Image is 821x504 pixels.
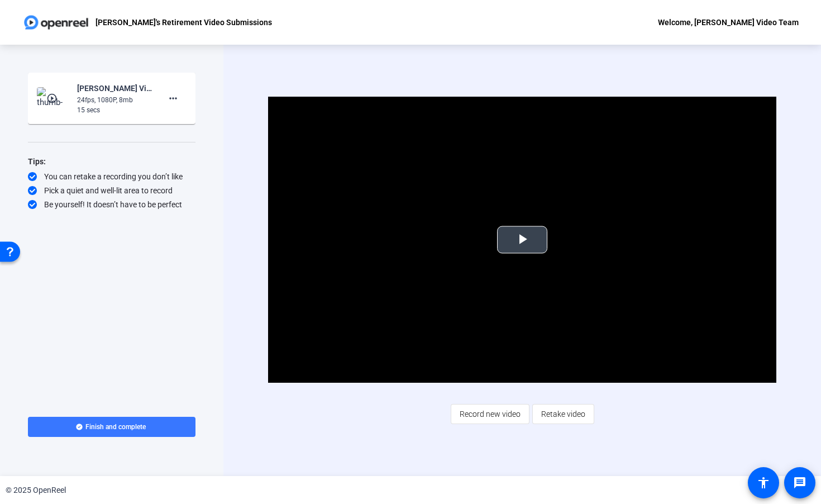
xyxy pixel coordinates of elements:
div: 15 secs [77,105,152,115]
div: You can retake a recording you don’t like [28,171,195,182]
div: Video Player [268,97,776,383]
button: Play Video [497,226,547,254]
img: OpenReel logo [22,11,90,34]
div: [PERSON_NAME] Video Team-VA OCC [PERSON_NAME]-s Retirement Video-[PERSON_NAME]-s Retirement Video... [77,82,152,95]
div: Pick a quiet and well-lit area to record [28,185,195,196]
button: Retake video [532,404,594,424]
p: [PERSON_NAME]'s Retirement Video Submissions [96,16,272,29]
div: Welcome, [PERSON_NAME] Video Team [658,16,799,29]
mat-icon: accessibility [757,476,770,489]
button: Record new video [451,404,529,424]
div: Be yourself! It doesn’t have to be perfect [28,199,195,210]
button: Finish and complete [28,417,195,437]
div: Tips: [28,155,195,168]
span: Retake video [541,403,585,425]
mat-icon: message [793,476,806,489]
span: Record new video [460,403,521,425]
mat-icon: play_circle_outline [46,93,60,104]
div: 24fps, 1080P, 8mb [77,95,152,105]
mat-icon: more_horiz [166,92,180,105]
span: Finish and complete [85,422,146,431]
img: thumb-nail [37,87,70,110]
div: © 2025 OpenReel [6,484,66,496]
